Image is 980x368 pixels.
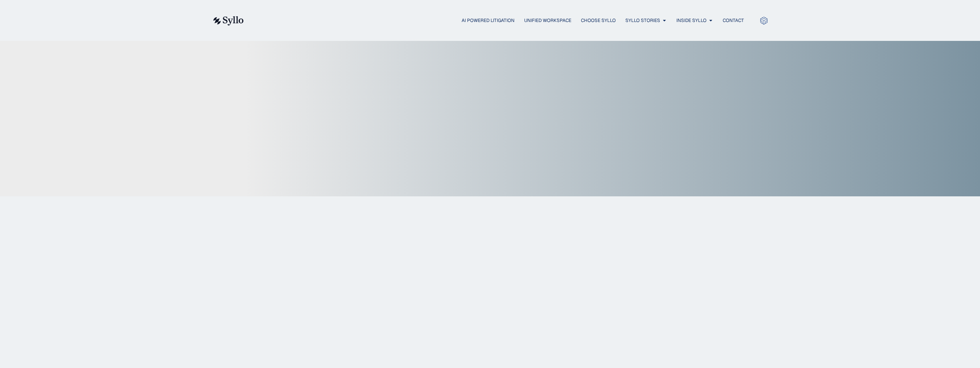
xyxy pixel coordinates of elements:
[676,17,707,24] a: Inside Syllo
[259,17,744,24] div: Menu Toggle
[625,17,660,24] a: Syllo Stories
[212,16,244,25] img: syllo
[524,17,571,24] a: Unified Workspace
[259,17,744,24] nav: Menu
[581,17,616,24] a: Choose Syllo
[723,17,744,24] a: Contact
[462,17,515,24] a: AI Powered Litigation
